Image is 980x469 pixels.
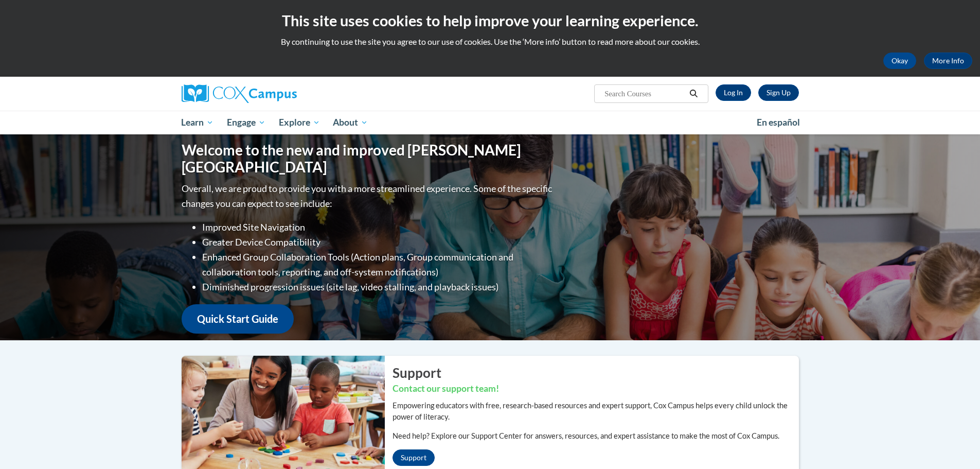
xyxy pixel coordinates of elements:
[182,181,555,211] p: Overall, we are proud to provide you with a more streamlined experience. Some of the specific cha...
[202,250,555,280] li: Enhanced Group Collaboration Tools (Action plans, Group communication and collaboration tools, re...
[757,117,800,128] span: En español
[8,36,972,47] p: By continuing to use the site you agree to our use of cookies. Use the ‘More info’ button to read...
[686,88,701,100] button: Search
[750,112,807,133] a: En español
[272,111,327,134] a: Explore
[279,116,320,129] span: Explore
[603,88,686,100] input: Search Courses
[202,235,555,250] li: Greater Device Compatibility
[182,304,294,334] a: Quick Start Guide
[393,449,435,466] a: Support
[182,142,555,176] h1: Welcome to the new and improved [PERSON_NAME][GEOGRAPHIC_DATA]
[202,220,555,235] li: Improved Site Navigation
[202,280,555,294] li: Diminished progression issues (site lag, video stalling, and playback issues)
[181,116,213,129] span: Learn
[393,430,799,442] p: Need help? Explore our Support Center for answers, resources, and expert assistance to make the m...
[333,116,368,129] span: About
[326,111,375,134] a: About
[758,84,799,101] a: Register
[8,10,972,31] h2: This site uses cookies to help improve your learning experience.
[175,111,221,134] a: Learn
[393,383,799,395] h3: Contact our support team!
[182,84,297,103] img: Cox Campus
[883,53,916,69] button: Okay
[182,84,377,103] a: Cox Campus
[924,53,972,69] a: More Info
[393,400,799,423] p: Empowering educators with free, research-based resources and expert support, Cox Campus helps eve...
[393,363,799,382] h2: Support
[220,111,272,134] a: Engage
[716,84,751,101] a: Log In
[227,116,265,129] span: Engage
[166,111,814,134] div: Main menu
